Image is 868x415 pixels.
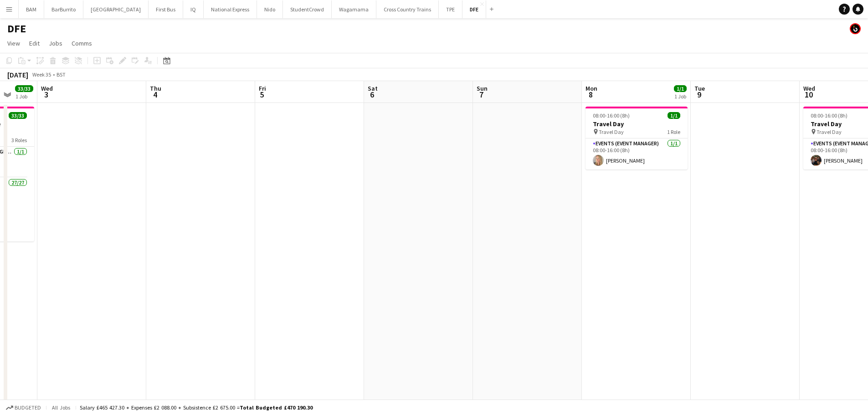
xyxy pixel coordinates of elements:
span: 10 [802,89,815,100]
span: Jobs [49,39,62,47]
span: 5 [257,89,266,100]
span: 1/1 [668,112,680,119]
span: Comms [72,39,92,47]
button: [GEOGRAPHIC_DATA] [83,0,149,18]
span: Edit [29,39,40,47]
a: Comms [68,37,96,49]
span: 4 [149,89,161,100]
button: Nido [257,0,283,18]
span: 8 [584,89,597,100]
button: TPE [439,0,462,18]
a: Edit [26,37,43,49]
h3: Travel Day [586,120,688,128]
a: View [4,37,24,49]
button: National Express [204,0,257,18]
div: 1 Job [15,93,33,100]
span: Sun [477,84,488,92]
span: All jobs [50,404,72,411]
span: 6 [366,89,378,100]
h1: DFE [7,22,26,36]
span: 3 [40,89,53,100]
div: [DATE] [7,70,28,79]
div: 1 Job [674,93,686,100]
span: View [7,39,20,47]
app-user-avatar: Tim Bodenham [850,23,861,34]
span: 33/33 [9,112,27,119]
span: 7 [475,89,488,100]
span: 3 Roles [11,137,27,143]
span: 08:00-16:00 (8h) [593,112,630,119]
div: Salary £465 427.30 + Expenses £2 088.00 + Subsistence £2 675.00 = [80,404,313,411]
div: BST [56,71,66,78]
button: IQ [183,0,204,18]
span: Travel Day [599,128,624,135]
span: Wed [803,84,815,92]
span: Thu [150,84,161,92]
button: Budgeted [5,403,42,413]
button: StudentCrowd [283,0,332,18]
app-card-role: Events (Event Manager)1/108:00-16:00 (8h)[PERSON_NAME] [586,138,688,169]
span: Week 35 [30,71,53,78]
span: Budgeted [15,405,41,411]
span: Fri [259,84,266,92]
span: 9 [693,89,705,100]
button: DFE [462,0,486,18]
span: Sat [368,84,378,92]
span: 1 Role [667,128,680,135]
button: Wagamama [332,0,376,18]
span: Mon [586,84,597,92]
button: BarBurrito [44,0,83,18]
button: Cross Country Trains [376,0,439,18]
span: Wed [41,84,53,92]
span: Total Budgeted £470 190.30 [240,404,313,411]
span: 33/33 [15,85,33,92]
app-job-card: 08:00-16:00 (8h)1/1Travel Day Travel Day1 RoleEvents (Event Manager)1/108:00-16:00 (8h)[PERSON_NAME] [586,107,688,169]
button: BAM [19,0,44,18]
a: Jobs [45,37,66,49]
span: Tue [694,84,705,92]
button: First Bus [149,0,183,18]
span: 08:00-16:00 (8h) [811,112,847,119]
span: Travel Day [817,128,842,135]
span: 1/1 [674,85,687,92]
